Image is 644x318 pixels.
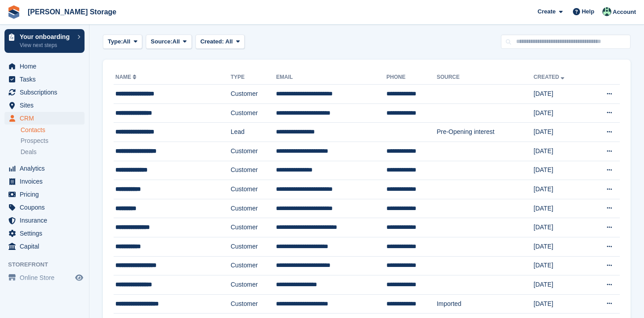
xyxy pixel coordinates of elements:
td: [DATE] [534,199,589,218]
span: Type: [108,37,123,46]
button: Type: All [103,34,142,49]
span: Account [613,8,636,17]
button: Created: All [195,34,245,49]
td: [DATE] [534,256,589,275]
a: Created [534,74,566,80]
td: [DATE] [534,142,589,161]
th: Source [436,70,534,85]
button: Source: All [146,34,192,49]
span: Created: [200,38,224,45]
td: [DATE] [534,103,589,123]
span: All [123,37,131,46]
a: menu [4,201,85,214]
th: Email [276,70,386,85]
td: Customer [231,161,276,180]
a: menu [4,99,85,112]
img: stora-icon-8386f47178a22dfd0bd8f6a31ec36ba5ce8667c1dd55bd0f319d3a0aa187defe.svg [7,5,21,19]
span: Invoices [20,175,73,188]
td: [DATE] [534,237,589,256]
img: Nicholas Pain [602,7,611,16]
a: Prospects [21,136,85,146]
span: Sites [20,99,73,112]
td: Customer [231,180,276,199]
a: Your onboarding View next steps [4,29,85,53]
a: menu [4,271,85,284]
td: [DATE] [534,218,589,237]
span: Deals [21,148,37,156]
a: menu [4,86,85,99]
a: menu [4,214,85,227]
span: Source: [151,37,172,46]
a: Deals [21,147,85,157]
span: Online Store [20,271,73,284]
a: menu [4,188,85,201]
span: Tasks [20,73,73,86]
span: Capital [20,240,73,253]
td: [DATE] [534,294,589,314]
td: Customer [231,85,276,104]
span: Help [582,7,594,16]
th: Phone [386,70,436,85]
a: Preview store [74,272,85,283]
span: Coupons [20,201,73,214]
a: menu [4,73,85,86]
a: Name [115,74,138,80]
a: menu [4,175,85,188]
span: CRM [20,112,73,125]
span: Subscriptions [20,86,73,99]
p: View next steps [20,41,73,49]
a: menu [4,240,85,253]
td: Customer [231,237,276,256]
span: Create [538,7,555,16]
a: [PERSON_NAME] Storage [24,4,120,19]
a: menu [4,227,85,240]
td: Customer [231,275,276,295]
td: Customer [231,218,276,237]
td: Customer [231,256,276,275]
span: Insurance [20,214,73,227]
td: [DATE] [534,85,589,104]
td: [DATE] [534,123,589,142]
span: Settings [20,227,73,240]
td: Customer [231,294,276,314]
td: Pre-Opening interest [436,123,534,142]
span: Storefront [8,260,89,269]
span: Analytics [20,162,73,175]
td: Imported [436,294,534,314]
td: Customer [231,142,276,161]
td: [DATE] [534,180,589,199]
span: All [173,37,180,46]
td: [DATE] [534,275,589,295]
span: Home [20,60,73,73]
a: Contacts [21,126,85,134]
a: menu [4,112,85,125]
span: Prospects [21,137,48,145]
th: Type [231,70,276,85]
td: [DATE] [534,161,589,180]
td: Customer [231,103,276,123]
a: menu [4,60,85,73]
td: Customer [231,199,276,218]
span: All [225,38,233,45]
span: Pricing [20,188,73,201]
a: menu [4,162,85,175]
p: Your onboarding [20,34,73,40]
td: Lead [231,123,276,142]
